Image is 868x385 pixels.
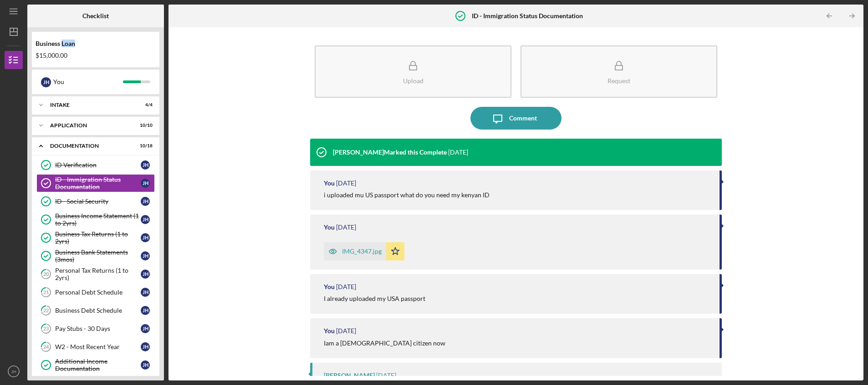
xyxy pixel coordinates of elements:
div: I already uploaded my USA passport [324,295,425,302]
div: 10 / 10 [136,123,153,128]
a: ID - Social SecurityJH [36,192,155,210]
div: Documentation [50,143,130,149]
div: i uploaded mu US passport what do you need my kenyan ID [324,191,490,199]
div: ID Verification [55,161,141,169]
a: Business Income Statement (1 to 2yrs)JH [36,210,155,229]
a: 24W2 - Most Recent YearJH [36,338,155,356]
div: You [324,224,335,231]
div: Comment [509,107,537,130]
b: Checklist [82,12,109,20]
div: Iam a [DEMOGRAPHIC_DATA] citizen now [324,340,445,347]
text: JH [11,369,16,374]
div: J H [141,233,150,242]
time: 2025-06-04 12:30 [336,224,356,231]
tspan: 24 [43,344,49,350]
time: 2025-06-04 12:29 [336,283,356,290]
div: J H [141,179,150,188]
div: J H [41,77,51,87]
div: ID - Immigration Status Documentation [55,176,141,190]
div: Application [50,123,130,128]
div: [PERSON_NAME] [324,372,375,379]
div: J H [141,342,150,351]
div: J H [141,251,150,260]
div: J H [141,360,150,370]
tspan: 22 [43,308,49,314]
div: You [53,74,123,90]
div: Personal Tax Returns (1 to 2yrs) [55,267,141,281]
div: You [324,180,335,187]
time: 2025-09-03 13:58 [448,149,468,156]
tspan: 23 [43,326,49,332]
a: 22Business Debt ScheduleJH [36,301,155,320]
div: ID - Social Security [55,198,141,205]
div: Business Income Statement (1 to 2yrs) [55,212,141,227]
div: Business Bank Statements (3mos) [55,249,141,263]
div: J H [141,160,150,170]
div: J H [141,270,150,279]
button: Request [521,45,717,98]
time: 2025-05-14 16:18 [376,372,396,379]
b: ID - Immigration Status Documentation [472,12,583,20]
a: Business Tax Returns (1 to 2yrs)JH [36,229,155,247]
div: J H [141,306,150,315]
a: ID VerificationJH [36,156,155,174]
div: J H [141,197,150,206]
div: Upload [403,77,424,84]
tspan: 21 [43,290,49,295]
time: 2025-07-29 03:29 [336,180,356,187]
div: Request [608,77,630,84]
button: Upload [315,45,511,98]
div: Business Tax Returns (1 to 2yrs) [55,230,141,245]
button: IMG_4347.jpg [324,242,404,260]
a: Additional Income DocumentationJH [36,356,155,374]
div: IMG_4347.jpg [342,248,382,255]
div: $15,000.00 [36,52,156,59]
button: JH [5,362,23,380]
a: ID - Immigration Status DocumentationJH [36,174,155,192]
div: Business Loan [36,40,156,47]
div: J H [141,324,150,333]
div: J H [141,288,150,297]
div: You [324,283,335,290]
div: J H [141,215,150,224]
div: Personal Debt Schedule [55,289,141,296]
a: Business Bank Statements (3mos)JH [36,247,155,265]
div: [PERSON_NAME] Marked this Complete [333,149,447,156]
a: 20Personal Tax Returns (1 to 2yrs)JH [36,265,155,283]
div: 10 / 18 [136,143,153,149]
div: You [324,327,335,335]
a: 23Pay Stubs - 30 DaysJH [36,320,155,338]
button: Comment [470,107,562,130]
div: W2 - Most Recent Year [55,343,141,350]
time: 2025-05-14 21:50 [336,327,356,335]
div: Business Debt Schedule [55,307,141,314]
div: Additional Income Documentation [55,358,141,372]
div: Intake [50,102,130,108]
div: 4 / 4 [136,102,153,108]
a: 21Personal Debt ScheduleJH [36,283,155,301]
tspan: 20 [43,271,49,277]
div: Pay Stubs - 30 Days [55,325,141,332]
